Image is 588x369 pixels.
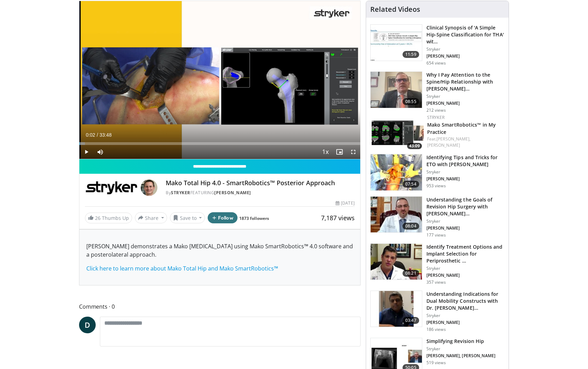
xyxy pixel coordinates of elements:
p: Stryker [426,169,504,175]
span: 7,187 views [321,214,355,222]
img: 9beee89c-a115-4eed-9c82-4f7010f3a24b.150x105_q85_crop-smart_upscale.jpg [371,154,422,190]
div: [DATE] [336,200,354,206]
h4: Mako Total Hip 4.0 - SmartRobotics™ Posterior Approach [166,179,354,187]
a: 1873 followers [239,215,269,221]
p: 953 views [426,183,446,189]
a: [PERSON_NAME] [427,142,460,148]
img: Avatar [141,179,157,196]
button: Follow [208,212,237,223]
img: 75d7ac20-72c9-474f-b530-175773269750.150x105_q85_crop-smart_upscale.jpg [371,244,422,280]
a: 08:04 Understanding the Goals of Revision Hip Surgery with [PERSON_NAME]… Stryker [PERSON_NAME] 1... [370,196,504,238]
h3: Why I Pay Attention to the Spine/Hip Relationship with [PERSON_NAME]… [426,71,504,92]
button: Share [135,212,167,223]
h3: Understanding Indications for Dual Mobility Constructs with Dr. [PERSON_NAME]… [426,291,504,311]
a: Click here to learn more about Mako Total Hip and Mako SmartRobotics™ [86,265,278,272]
p: Stryker [426,266,504,271]
img: 4f8340e7-9bb9-4abb-b960-1ac50a60f944.150x105_q85_crop-smart_upscale.jpg [371,25,422,61]
p: Stryker [426,218,504,224]
p: [PERSON_NAME], [PERSON_NAME] [426,353,495,359]
p: 212 views [426,108,446,113]
a: D [79,317,96,333]
h3: Identifying Tips and Tricks for ETO with [PERSON_NAME] [426,154,504,168]
img: 9ccd25cd-618c-42b7-9bb5-1daec72d92c7.150x105_q85_crop-smart_upscale.jpg [371,291,422,327]
span: / [97,132,98,138]
button: Enable picture-in-picture mode [332,145,346,159]
p: Stryker [426,313,504,318]
button: Playback Rate [319,145,332,159]
p: [PERSON_NAME] [426,225,504,231]
p: Stryker [426,94,504,99]
a: 11:59 Clinical Synopsis of 'A Simple Hip-Spine Classification for THA' wit… Stryker [PERSON_NAME]... [370,24,504,66]
span: 33:48 [100,132,112,138]
a: Mako SmartRobotics™ in My Practice [427,121,496,135]
div: Feat. [427,136,503,148]
p: 186 views [426,327,446,332]
button: Play [79,145,93,159]
p: [PERSON_NAME] [426,101,504,106]
span: 11:59 [403,51,419,58]
button: Fullscreen [346,145,360,159]
p: 177 views [426,232,446,238]
span: 08:21 [403,270,419,277]
video-js: Video Player [79,1,360,159]
span: 03:47 [403,317,419,324]
a: 26 Thumbs Up [85,213,132,223]
p: [PERSON_NAME] [426,273,504,278]
a: Stryker [171,190,190,196]
p: [PERSON_NAME] [426,320,504,325]
a: 08:55 Why I Pay Attention to the Spine/Hip Relationship with [PERSON_NAME]… Stryker [PERSON_NAME]... [370,71,504,113]
a: 08:21 Identify Treatment Options and Implant Selection for Periprosthetic … Stryker [PERSON_NAME]... [370,243,504,285]
span: Comments 0 [79,302,361,311]
span: 0:02 [86,132,95,138]
p: 357 views [426,280,446,285]
button: Mute [93,145,107,159]
div: Progress Bar [79,142,360,145]
span: 07:54 [403,181,419,188]
p: Stryker [426,346,495,352]
h3: Clinical Synopsis of 'A Simple Hip-Spine Classification for THA' wit… [426,24,504,45]
span: 08:55 [403,98,419,105]
span: 08:04 [403,223,419,230]
h4: Related Videos [370,5,420,14]
span: 43:09 [407,143,422,149]
div: By FEATURING [166,190,354,196]
p: [PERSON_NAME] demonstrates a Mako [MEDICAL_DATA] using Mako SmartRobotics™ 4.0 software and a pos... [86,242,353,259]
a: 07:54 Identifying Tips and Tricks for ETO with [PERSON_NAME] Stryker [PERSON_NAME] 953 views [370,154,504,191]
a: [PERSON_NAME] [214,190,251,196]
a: 43:09 [372,114,424,151]
h3: Simplifying Revision Hip [426,338,495,345]
p: 519 views [426,360,446,366]
p: 654 views [426,60,446,66]
p: [PERSON_NAME] [426,176,504,182]
span: 26 [95,215,101,221]
p: [PERSON_NAME] [426,53,504,59]
img: 063bef79-eff2-4eba-8e1b-1fa21209a81d.150x105_q85_crop-smart_upscale.jpg [371,197,422,233]
p: Stryker [426,46,504,52]
h3: Identify Treatment Options and Implant Selection for Periprosthetic … [426,243,504,264]
button: Save to [170,212,205,223]
a: 03:47 Understanding Indications for Dual Mobility Constructs with Dr. [PERSON_NAME]… Stryker [PER... [370,291,504,332]
img: Stryker [85,179,138,196]
img: 00fead53-50f5-4006-bf92-6ec7e9172365.150x105_q85_crop-smart_upscale.jpg [371,72,422,108]
a: Stryker [427,114,444,120]
a: [PERSON_NAME], [436,136,470,142]
img: 6447fcf3-292f-4e91-9cb4-69224776b4c9.150x105_q85_crop-smart_upscale.jpg [372,114,424,151]
h3: Understanding the Goals of Revision Hip Surgery with [PERSON_NAME]… [426,196,504,217]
